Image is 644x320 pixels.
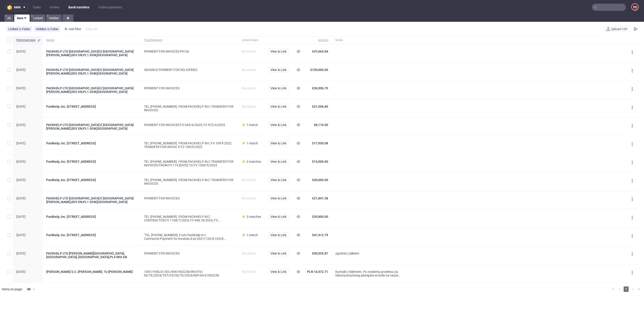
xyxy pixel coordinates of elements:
[268,141,288,145] a: View & Link
[144,123,235,127] div: PAYMENT FOR INVOICES FV 645/4/2025, FV 972/4/2025
[270,270,286,273] span: View & Link
[16,123,26,127] span: [DATE]
[144,105,235,112] div: TEL [PHONE_NUMBER]. FROM PACKHELP IN C TRANSFER FOR INVOICES
[242,270,256,274] span: No match
[242,252,256,255] span: No match
[14,6,21,9] span: ama
[268,177,288,183] button: View & Link
[312,233,328,237] span: $47,412.79
[5,4,28,11] button: ama
[268,160,288,163] a: View & Link
[96,4,125,11] a: Online payments
[16,105,26,108] span: [DATE]
[242,86,256,90] span: No match
[270,50,286,53] span: View & Link
[312,86,328,90] span: £26,906.70
[16,141,26,145] span: [DATE]
[335,252,403,255] div: zgodnie z plikiem
[307,270,328,274] span: PLN 10,472.71
[268,214,288,219] button: View & Link
[246,215,261,218] span: 2 matches
[268,232,288,238] button: View & Link
[46,160,137,163] a: Packhelp, Inc. [STREET_ADDRESS]
[144,178,235,185] div: TEL [PHONE_NUMBER]. FROM PACKHELP IN C TRANSFER FOR INVOICES
[242,105,256,108] span: No match
[242,38,261,42] span: Linked orders
[268,251,288,256] button: View & Link
[246,233,258,237] span: 1 match
[268,141,288,146] button: View & Link
[46,215,137,218] div: Packhelp, Inc. [STREET_ADDRESS]
[16,86,26,90] span: [DATE]
[19,27,22,31] span: is
[30,4,43,11] a: Tasks
[5,15,13,22] a: All
[268,270,288,274] a: View & Link
[268,68,288,72] a: View & Link
[268,49,288,54] button: View & Link
[16,50,26,53] span: [DATE]
[50,27,58,31] div: False
[270,215,286,218] span: View & Link
[144,50,235,53] div: PAYMENT FOR INVOICES PH SA
[268,196,288,200] a: View & Link
[16,68,26,72] span: [DATE]
[335,38,403,42] span: Notes
[46,68,137,75] a: PACKHELP LTD [GEOGRAPHIC_DATA] E [GEOGRAPHIC_DATA][PERSON_NAME],DEV ON,PL1 3GW,[GEOGRAPHIC_DATA]
[604,26,630,32] button: Upload CSV
[270,178,286,182] span: View & Link
[268,159,288,164] button: View & Link
[144,38,235,42] span: Title/Reference
[46,105,137,108] div: Packhelp, Inc. [STREET_ADDRESS]
[47,4,62,11] a: Orders
[144,68,235,72] div: ADVANCE PAYMENT FOR DELIVERIES
[314,123,328,127] span: £8,110.00
[307,38,328,42] span: Amount
[46,50,137,57] a: PACKHELP LTD [GEOGRAPHIC_DATA] E [GEOGRAPHIC_DATA][PERSON_NAME],DEV ON,PL1 3GW,[GEOGRAPHIC_DATA]
[268,196,288,201] button: View & Link
[16,233,26,237] span: [DATE]
[144,252,235,255] div: PAYMENT FOR INVOICES
[270,87,286,90] span: View & Link
[312,105,328,108] span: $21,506.80
[2,287,22,291] span: Items on page:
[144,141,235,149] div: TEL [PHONE_NUMBER]. FROM PACKHELP IN C FV 109 9 2022 TRANSFER FOR INVOIC E FV 109/9/2022
[46,123,137,130] a: PACKHELP LTD [GEOGRAPHIC_DATA] E [GEOGRAPHIC_DATA][PERSON_NAME],DEV ON,PL1 3GW,[GEOGRAPHIC_DATA]
[246,141,258,145] span: 1 match
[16,38,35,42] span: Performed date
[312,141,328,145] span: $17,950.08
[8,27,19,31] span: Linked
[46,252,137,259] div: PACKHELP LTD [PERSON_NAME][GEOGRAPHIC_DATA],[GEOGRAPHIC_DATA], [GEOGRAPHIC_DATA],PL4 0RA GB
[66,4,92,11] a: Bank transfers
[144,215,235,222] div: TEL [PHONE_NUMBER]. FROM PACKHELP IN C CONTRACTOR:FV 1168/7/2024, FV 946 /8/2024, FV 947/8/2024
[24,286,32,292] div: 30
[268,104,288,109] button: View & Link
[270,68,286,71] span: View & Link
[16,270,26,274] span: [DATE]
[268,67,288,73] button: View & Link
[312,178,328,182] span: $20,000.00
[31,15,45,22] a: Linked
[14,15,30,22] a: New
[312,252,328,255] span: £90,035.87
[270,252,286,255] span: View & Link
[46,233,137,237] a: Packhelp, Inc. [STREET_ADDRESS]
[46,270,137,274] a: [PERSON_NAME] S.C. [PERSON_NAME]. To [PERSON_NAME]
[16,160,26,163] span: [DATE]
[270,233,286,237] span: View & Link
[312,196,328,200] span: €21,841.58
[242,196,256,200] span: No match
[270,123,286,126] span: View & Link
[242,68,256,72] span: No match
[47,27,50,31] span: is
[46,86,137,94] a: PACKHELP LTD [GEOGRAPHIC_DATA] E [GEOGRAPHIC_DATA][PERSON_NAME],DEV ON,PL1 3GW,[GEOGRAPHIC_DATA]
[144,196,235,200] div: PAYMENT FOR INVOICES
[268,122,288,128] button: View & Link
[268,252,288,255] a: View & Link
[270,160,286,163] span: View & Link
